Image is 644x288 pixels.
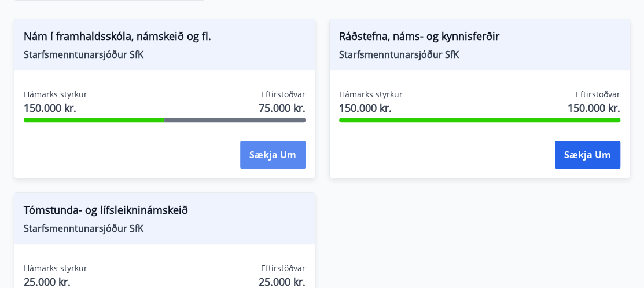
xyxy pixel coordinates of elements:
button: Sækja um [555,141,620,169]
span: Eftirstöðvar [261,89,306,100]
span: Ráðstefna, náms- og kynnisferðir [339,28,621,48]
span: 150.000 kr. [24,100,87,115]
span: 75.000 kr. [259,100,306,115]
span: Eftirstöðvar [261,263,306,274]
span: Starfsmenntunarsjóður SfK [24,222,306,235]
span: Starfsmenntunarsjóður SfK [339,48,621,61]
span: Starfsmenntunarsjóður SfK [24,48,306,61]
span: Tómstunda- og lífsleikninámskeið [24,202,306,222]
span: 150.000 kr. [568,100,620,115]
span: 150.000 kr. [339,100,403,115]
button: Sækja um [240,141,306,169]
span: Hámarks styrkur [24,89,87,100]
span: Eftirstöðvar [576,89,620,100]
span: Hámarks styrkur [24,263,87,274]
span: Hámarks styrkur [339,89,403,100]
span: Nám í framhaldsskóla, námskeið og fl. [24,28,306,48]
